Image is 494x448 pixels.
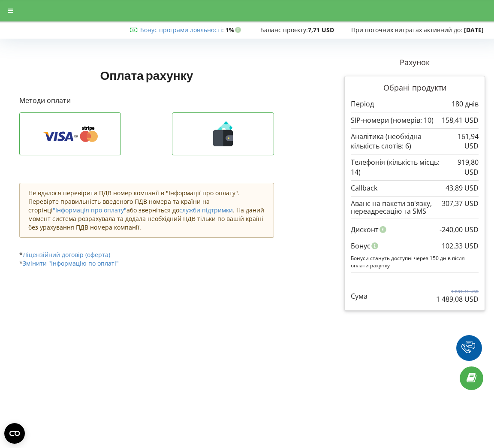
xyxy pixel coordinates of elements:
[53,206,127,214] a: "Інформація про оплату"
[140,26,224,34] span: :
[23,251,110,259] a: Ліцензійний договір (оферта)
[351,254,479,269] p: Бонуси стануть доступні через 150 днів після оплати рахунку
[226,26,243,34] strong: 1%
[308,26,334,34] strong: 7,71 USD
[351,132,451,151] p: Аналітика (необхідна кількість слотів: 6)
[436,288,479,294] p: 1 831,41 USD
[351,82,479,94] p: Обрані продукти
[464,26,484,34] strong: [DATE]
[351,238,479,254] div: Бонус
[351,183,377,193] p: Callback
[19,67,274,83] h1: Оплата рахунку
[440,221,479,238] div: -240,00 USD
[351,221,479,238] div: Дисконт
[260,26,308,34] span: Баланс проєкту:
[442,200,479,207] div: 307,37 USD
[4,423,25,444] button: Open CMP widget
[351,157,444,177] p: Телефонія (кількість місць: 14)
[351,99,374,109] p: Період
[452,99,479,109] p: 180 днів
[351,26,462,34] span: При поточних витратах активний до:
[23,259,119,267] a: Змінити "Інформацію по оплаті"
[451,132,479,151] p: 161,94 USD
[19,183,274,238] div: Не вдалося перевірити ПДВ номер компанії в "Інформації про оплату". Перевірте правильність введен...
[351,291,367,301] p: Сума
[442,238,479,254] div: 102,33 USD
[446,183,479,193] p: 43,89 USD
[344,57,485,68] p: Рахунок
[444,157,479,177] p: 919,80 USD
[442,115,479,125] p: 158,41 USD
[436,294,479,304] p: 1 489,08 USD
[140,26,222,34] a: Бонус програми лояльності
[351,115,434,125] p: SIP-номери (номерів: 10)
[179,206,233,214] a: служби підтримки
[351,200,479,215] div: Аванс на пакети зв'язку, переадресацію та SMS
[19,96,274,106] p: Методи оплати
